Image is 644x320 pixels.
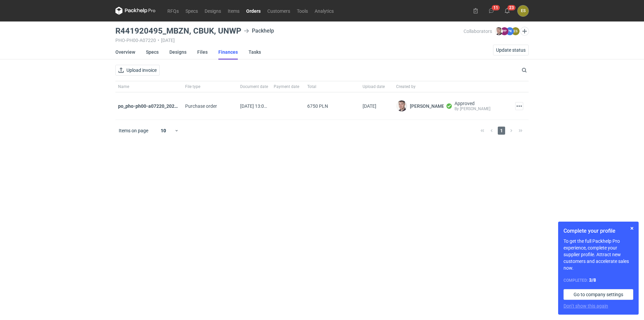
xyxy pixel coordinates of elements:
[454,101,490,111] div: By Paulina Pander
[264,7,293,15] a: Customers
[115,7,156,15] svg: Packhelp Pro
[146,45,159,59] a: Specs
[182,7,201,15] a: Specs
[274,84,299,89] span: Payment date
[563,227,633,235] h1: Complete your profile
[496,48,526,52] span: Update status
[118,103,180,109] div: po_pho-ph00-a07220_20250915_130831.pdf
[185,84,200,89] span: File type
[520,27,529,36] button: Edit collaborators
[249,45,261,59] a: Tasks
[119,127,148,134] span: Items on page
[493,45,529,55] button: Update status
[363,84,385,89] span: Upload date
[486,5,497,16] button: 11
[396,84,416,89] span: Created by
[240,103,268,109] div: 2025-09-15 13:08:31
[506,27,514,35] figcaption: PK
[464,29,492,34] span: Collaborators
[118,84,129,89] span: Name
[185,103,217,109] div: Purchase order
[158,38,159,43] span: •
[500,27,508,35] figcaption: PP
[311,7,337,15] a: Analytics
[164,7,182,15] a: RFQs
[396,100,407,111] img: Maciej Sikora
[502,5,513,16] button: 23
[518,5,529,16] button: ES
[218,45,238,59] a: Finances
[293,7,311,15] a: Tools
[454,106,490,111] p: By [PERSON_NAME]
[197,45,208,59] a: Files
[410,103,446,109] span: [PERSON_NAME]
[169,45,186,59] a: Designs
[240,84,268,89] span: Document date
[628,224,636,232] button: Skip for now
[115,38,464,43] div: PHO-PH00-A07220 [DATE]
[115,45,135,59] a: Overview
[563,289,633,300] a: Go to company settings
[498,127,505,135] span: 1
[563,303,608,309] button: Don’t show this again
[512,27,520,35] figcaption: ES
[244,27,274,35] div: Packhelp
[307,84,316,89] span: Total
[115,27,241,35] h3: R441920495_MBZN, CBUK, UNWP
[518,5,529,16] div: Elżbieta Sybilska
[126,68,157,73] span: Upload invoice
[520,66,542,74] input: Search
[515,102,523,110] button: Actions
[563,277,633,284] div: Completed:
[495,27,503,35] img: Maciej Sikora
[153,126,174,135] div: 10
[224,7,243,15] a: Items
[363,103,376,109] div: 15 Sep 2025
[115,65,160,76] button: Upload invoice
[589,277,596,283] strong: 3 / 8
[201,7,224,15] a: Designs
[563,238,633,271] p: To get the full Packhelp Pro experience, complete your supplier profile. Attract new customers an...
[454,101,490,106] p: Approved
[243,7,264,15] a: Orders
[305,92,360,120] div: 6750 PLN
